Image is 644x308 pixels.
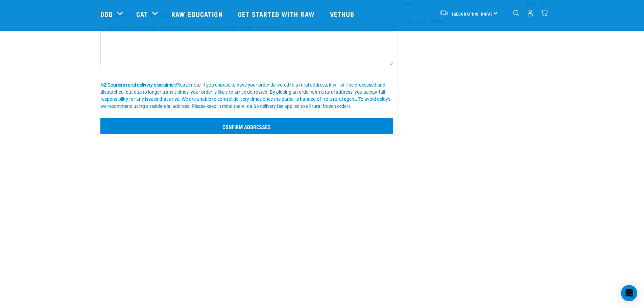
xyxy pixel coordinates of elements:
a: Cat [136,9,148,19]
a: Vethub [323,0,363,27]
input: Confirm addresses [100,118,393,134]
img: van-moving.png [439,10,449,16]
img: user.png [527,9,534,17]
b: NZ Couriers rural delivery disclaimer: [100,82,176,88]
a: Dog [100,9,113,19]
a: Raw Education [165,0,231,27]
img: home-icon-1@2x.png [513,10,520,16]
a: Get started with Raw [231,0,323,27]
div: Open Intercom Messenger [621,285,637,301]
img: home-icon@2x.png [541,9,548,17]
span: [GEOGRAPHIC_DATA] [452,13,493,15]
div: Please note, if you choose to have your order delivered to a rural address, it will still be proc... [100,81,393,110]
